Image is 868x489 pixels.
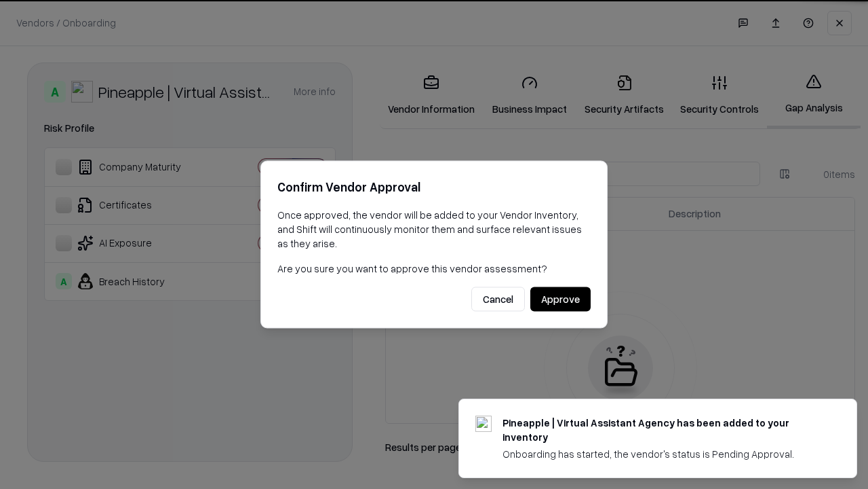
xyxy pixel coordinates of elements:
button: Approve [530,287,591,312]
p: Are you sure you want to approve this vendor assessment? [277,261,591,276]
div: Pineapple | Virtual Assistant Agency has been added to your inventory [502,416,824,444]
button: Cancel [471,287,525,312]
div: Onboarding has started, the vendor's status is Pending Approval. [502,447,824,461]
img: trypineapple.com [475,416,492,432]
h2: Confirm Vendor Approval [277,177,591,197]
p: Once approved, the vendor will be added to your Vendor Inventory, and Shift will continuously mon... [277,208,591,251]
